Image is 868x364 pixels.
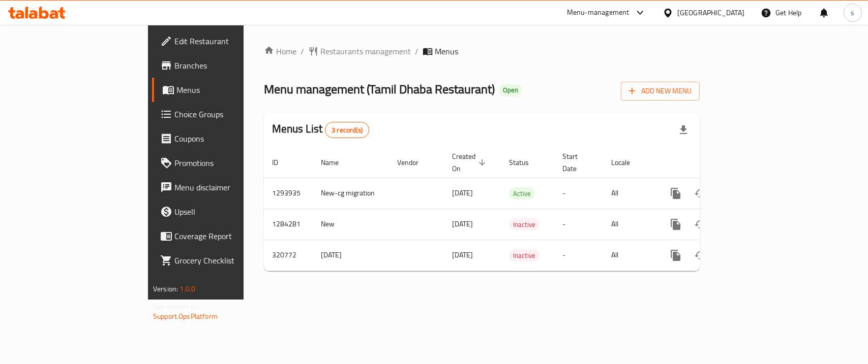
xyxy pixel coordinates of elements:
[688,243,712,268] button: Change Status
[664,243,688,268] button: more
[567,7,630,19] div: Menu-management
[152,248,293,273] a: Grocery Checklist
[174,59,285,72] span: Branches
[153,300,200,313] span: Get support on:
[621,82,700,101] button: Add New Menu
[554,178,603,209] td: -
[152,78,293,102] a: Menus
[152,126,293,151] a: Coupons
[611,156,643,169] span: Locale
[415,45,418,57] li: /
[509,250,540,261] span: Inactive
[554,209,603,240] td: -
[174,206,285,218] span: Upsell
[301,45,304,57] li: /
[325,122,369,138] div: Total records count
[603,209,655,240] td: All
[174,254,285,267] span: Grocery Checklist
[671,118,696,142] div: Export file
[688,181,712,206] button: Change Status
[176,84,285,96] span: Menus
[554,240,603,271] td: -
[313,209,389,240] td: New
[153,310,218,323] a: Support.OpsPlatform
[179,282,195,295] span: 1.0.0
[152,151,293,175] a: Promotions
[452,150,489,175] span: Created On
[174,133,285,145] span: Coupons
[677,7,744,18] div: [GEOGRAPHIC_DATA]
[313,178,389,209] td: New-cg migration
[397,156,432,169] span: Vendor
[272,156,291,169] span: ID
[629,85,692,97] span: Add New Menu
[509,219,540,230] span: Inactive
[452,186,473,200] span: [DATE]
[509,249,540,261] div: Inactive
[264,147,769,271] table: enhanced table
[308,45,411,57] a: Restaurants management
[452,248,473,261] span: [DATE]
[688,212,712,237] button: Change Status
[152,53,293,78] a: Branches
[655,147,769,178] th: Actions
[152,224,293,248] a: Coverage Report
[152,102,293,126] a: Choice Groups
[264,45,700,57] nav: breadcrumb
[174,35,285,47] span: Edit Restaurant
[321,156,352,169] span: Name
[435,45,458,57] span: Menus
[152,29,293,53] a: Edit Restaurant
[174,108,285,120] span: Choice Groups
[174,181,285,193] span: Menu disclaimer
[152,175,293,200] a: Menu disclaimer
[509,188,535,200] span: Active
[509,156,542,169] span: Status
[603,178,655,209] td: All
[325,125,369,135] span: 3 record(s)
[153,282,178,295] span: Version:
[452,217,473,230] span: [DATE]
[174,157,285,169] span: Promotions
[313,240,389,271] td: [DATE]
[264,78,495,101] span: Menu management ( Tamil Dhaba Restaurant )
[272,121,369,138] h2: Menus List
[320,45,411,57] span: Restaurants management
[499,86,522,94] span: Open
[851,7,854,18] span: s
[603,240,655,271] td: All
[664,181,688,206] button: more
[562,150,591,175] span: Start Date
[174,230,285,242] span: Coverage Report
[499,84,522,96] div: Open
[664,212,688,237] button: more
[509,187,535,200] div: Active
[152,200,293,224] a: Upsell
